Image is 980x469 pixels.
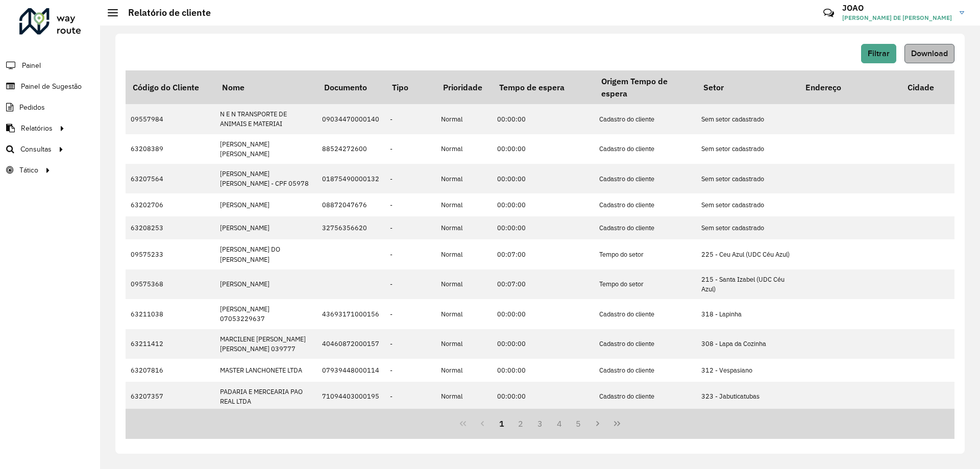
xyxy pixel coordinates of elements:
td: 00:00:00 [492,193,594,216]
td: 00:00:00 [492,329,594,359]
td: - [385,164,436,193]
td: - [385,239,436,269]
td: MASTER LANCHONETE LTDA [215,359,317,382]
td: Cadastro do cliente [594,193,696,216]
td: 71094403000195 [317,382,385,411]
td: Normal [436,239,492,269]
td: Normal [436,104,492,134]
span: Consultas [20,144,52,155]
td: Normal [436,193,492,216]
td: 00:00:00 [492,104,594,134]
button: Last Page [607,414,627,433]
td: PADARIA E MERCEARIA PAO REAL LTDA [215,382,317,411]
td: 63208389 [126,134,215,164]
td: 00:00:00 [492,164,594,193]
td: Sem setor cadastrado [696,193,798,216]
span: Relatórios [21,123,53,134]
button: 3 [530,414,550,433]
span: Pedidos [19,102,45,113]
td: [PERSON_NAME] [PERSON_NAME] - CPF 05978 [215,164,317,193]
td: 09557984 [126,104,215,134]
th: Tipo [385,70,436,104]
td: 63211038 [126,299,215,329]
button: Download [904,44,954,63]
th: Documento [317,70,385,104]
td: - [385,382,436,411]
td: Tempo do setor [594,269,696,299]
td: 225 - Ceu Azul (UDC Céu Azul) [696,239,798,269]
td: [PERSON_NAME] DO [PERSON_NAME] [215,239,317,269]
td: Normal [436,216,492,239]
td: Sem setor cadastrado [696,216,798,239]
button: 5 [569,414,589,433]
button: 4 [550,414,569,433]
span: Painel [22,60,41,71]
td: Normal [436,134,492,164]
td: Normal [436,299,492,329]
td: 318 - Lapinha [696,299,798,329]
td: 00:00:00 [492,382,594,411]
td: 09575368 [126,269,215,299]
td: Cadastro do cliente [594,299,696,329]
td: Normal [436,382,492,411]
td: - [385,359,436,382]
td: Cadastro do cliente [594,329,696,359]
td: - [385,134,436,164]
td: Cadastro do cliente [594,216,696,239]
td: 01875490000132 [317,164,385,193]
td: - [385,269,436,299]
td: Tempo do setor [594,239,696,269]
td: Cadastro do cliente [594,134,696,164]
td: 63207564 [126,164,215,193]
td: [PERSON_NAME] [215,193,317,216]
td: 63208253 [126,216,215,239]
td: 00:07:00 [492,269,594,299]
a: Contato Rápido [818,2,840,24]
td: 312 - Vespasiano [696,359,798,382]
h2: Relatório de cliente [118,7,211,18]
td: Sem setor cadastrado [696,104,798,134]
td: 07939448000114 [317,359,385,382]
h3: JOAO [842,3,952,13]
td: - [385,299,436,329]
td: 40460872000157 [317,329,385,359]
td: Normal [436,359,492,382]
td: 63207816 [126,359,215,382]
button: Next Page [588,414,607,433]
th: Nome [215,70,317,104]
th: Setor [696,70,798,104]
td: 00:00:00 [492,359,594,382]
th: Endereço [798,70,900,104]
span: Tático [19,165,38,176]
td: Cadastro do cliente [594,359,696,382]
td: Sem setor cadastrado [696,134,798,164]
td: 32756356620 [317,216,385,239]
td: - [385,193,436,216]
td: 00:00:00 [492,216,594,239]
td: 00:07:00 [492,239,594,269]
th: Tempo de espera [492,70,594,104]
td: Sem setor cadastrado [696,164,798,193]
td: Normal [436,164,492,193]
td: 08872047676 [317,193,385,216]
td: [PERSON_NAME] 07053229637 [215,299,317,329]
span: Painel de Sugestão [21,81,82,92]
td: 09034470000140 [317,104,385,134]
td: Normal [436,269,492,299]
span: Filtrar [868,49,890,58]
td: [PERSON_NAME] [PERSON_NAME] [215,134,317,164]
td: 63207357 [126,382,215,411]
span: Download [911,49,948,58]
button: 1 [492,414,511,433]
th: Origem Tempo de espera [594,70,696,104]
td: 00:00:00 [492,134,594,164]
td: [PERSON_NAME] [215,216,317,239]
td: 308 - Lapa da Cozinha [696,329,798,359]
td: 09575233 [126,239,215,269]
td: - [385,329,436,359]
td: 215 - Santa Izabel (UDC Céu Azul) [696,269,798,299]
span: [PERSON_NAME] DE [PERSON_NAME] [842,13,952,22]
td: 88524272600 [317,134,385,164]
td: 43693171000156 [317,299,385,329]
td: Normal [436,329,492,359]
